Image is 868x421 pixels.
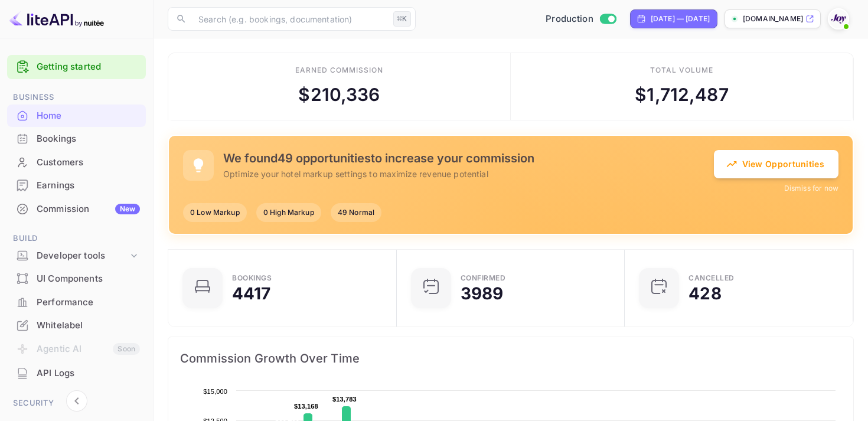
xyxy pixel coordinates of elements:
div: UI Components [37,272,140,286]
div: CANCELLED [688,275,735,282]
p: Optimize your hotel markup settings to maximize revenue potential [223,168,714,180]
span: Commission Growth Over Time [180,349,841,368]
div: Developer tools [7,246,146,266]
div: Whitelabel [7,314,146,337]
div: Total volume [650,65,713,76]
div: Home [7,105,146,128]
div: API Logs [7,362,146,385]
img: With Joy [829,9,848,28]
text: $13,783 [332,396,357,403]
button: Dismiss for now [784,183,838,194]
div: Earned commission [295,65,383,76]
div: New [115,204,140,214]
p: [DOMAIN_NAME] [743,14,803,24]
div: Customers [7,151,146,174]
div: $ 1,712,487 [635,81,729,108]
img: LiteAPI logo [9,9,104,28]
a: Earnings [7,174,146,196]
input: Search (e.g. bookings, documentation) [191,7,389,31]
div: Bookings [37,132,140,146]
div: Getting started [7,55,146,79]
div: Customers [37,156,140,169]
button: View Opportunities [714,150,838,178]
div: [DATE] — [DATE] [651,14,710,24]
a: Customers [7,151,146,173]
div: ⌘K [393,11,411,27]
span: Business [7,91,146,104]
div: 3989 [461,285,504,302]
div: Developer tools [37,249,128,263]
div: 428 [688,285,721,302]
a: UI Components [7,267,146,289]
a: Whitelabel [7,314,146,336]
a: Getting started [37,60,140,74]
button: Collapse navigation [66,390,87,412]
div: Whitelabel [37,319,140,332]
a: Bookings [7,128,146,149]
h5: We found 49 opportunities to increase your commission [223,151,714,165]
div: Commission [37,203,140,216]
span: 0 Low Markup [183,207,247,218]
span: 49 Normal [331,207,381,218]
a: API Logs [7,362,146,384]
div: Confirmed [461,275,506,282]
div: Bookings [7,128,146,151]
div: Switch to Sandbox mode [541,12,621,26]
div: Home [37,109,140,123]
div: Performance [7,291,146,314]
text: $15,000 [203,388,227,395]
div: Performance [37,296,140,309]
a: Home [7,105,146,126]
div: Earnings [37,179,140,192]
span: 0 High Markup [256,207,321,218]
div: Bookings [232,275,272,282]
div: CommissionNew [7,198,146,221]
a: CommissionNew [7,198,146,220]
span: Build [7,232,146,245]
text: $13,168 [294,403,318,410]
a: Performance [7,291,146,313]
span: Production [546,12,593,26]
div: Earnings [7,174,146,197]
div: API Logs [37,367,140,380]
div: UI Components [7,267,146,291]
div: $ 210,336 [298,81,380,108]
div: 4417 [232,285,271,302]
span: Security [7,397,146,410]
